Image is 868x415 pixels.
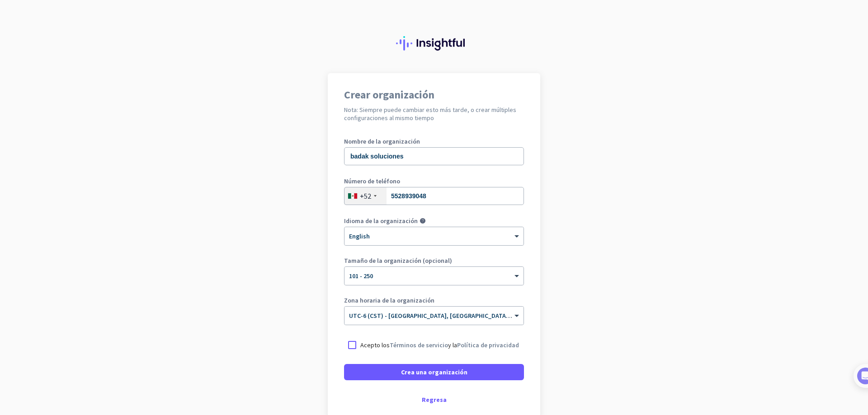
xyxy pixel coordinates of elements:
[344,178,524,184] label: Número de teléfono
[344,396,524,403] div: Regresa
[360,191,371,201] div: +52
[344,364,524,380] button: Crea una organización
[344,138,524,145] label: Nombre de la organización
[396,36,472,51] img: Insightful
[390,341,448,349] a: Términos de servicio
[420,218,426,224] i: help
[344,89,524,100] h1: Crear organización
[344,297,524,303] label: Zona horaria de la organización
[401,368,467,377] span: Crea una organización
[360,340,519,350] p: Acepto los y la
[457,341,519,349] a: Política de privacidad
[344,218,418,224] label: Idioma de la organización
[344,147,524,165] input: ¿Cuál es el nombre de su empresa?
[344,257,524,264] label: Tamaño de la organización (opcional)
[344,187,524,205] input: 200 123 4567
[344,106,524,122] h2: Nota: Siempre puede cambiar esto más tarde, o crear múltiples configuraciones al mismo tiempo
